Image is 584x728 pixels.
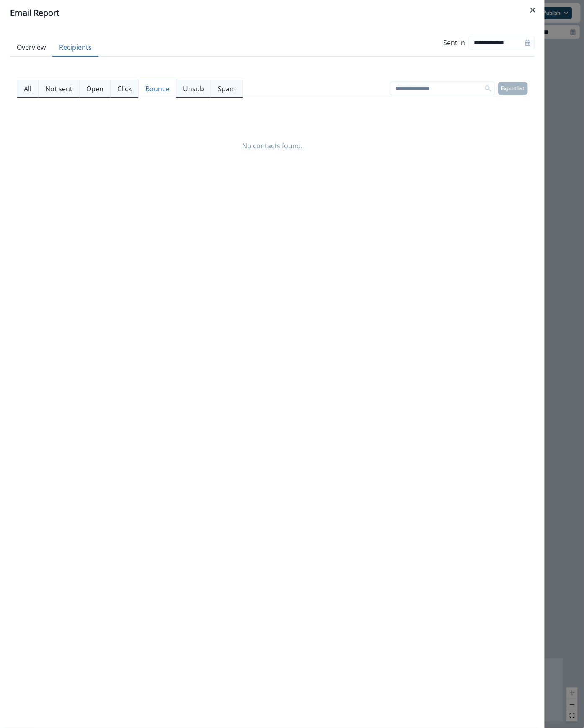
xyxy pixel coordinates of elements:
[45,84,72,94] p: Not sent
[183,84,204,94] p: Unsub
[526,3,540,17] button: Close
[10,39,52,57] button: Overview
[117,84,132,94] p: Click
[498,82,528,95] button: Export list
[86,84,103,94] p: Open
[145,84,169,94] p: Bounce
[501,85,525,91] p: Export list
[17,104,528,188] div: No contacts found.
[218,84,236,94] p: Spam
[52,39,98,57] button: Recipients
[24,84,31,94] p: All
[444,38,465,48] p: Sent in
[10,7,535,19] div: Email Report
